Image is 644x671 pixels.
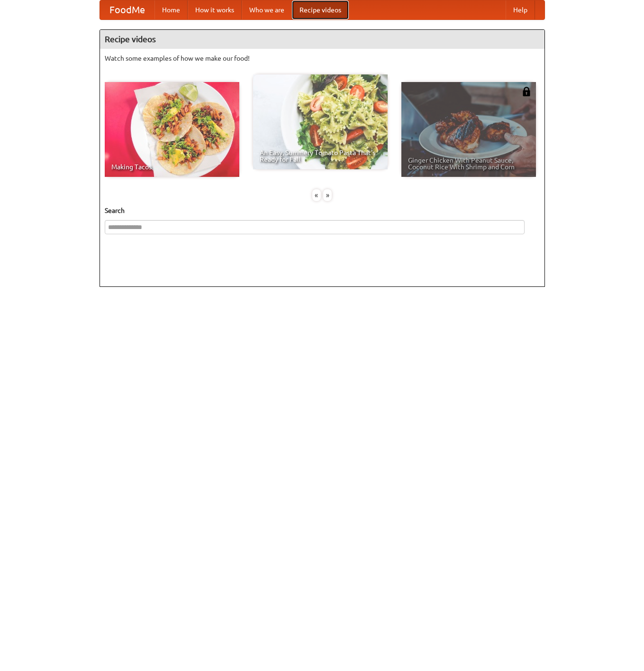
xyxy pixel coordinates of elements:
a: An Easy, Summery Tomato Pasta That's Ready for Fall [253,74,388,169]
h4: Recipe videos [100,30,544,49]
h5: Search [105,206,540,215]
div: » [323,189,332,201]
a: FoodMe [100,0,154,19]
a: Home [154,0,188,19]
p: Watch some examples of how we make our food! [105,54,540,63]
span: Making Tacos [111,164,233,170]
div: « [312,189,321,201]
a: Who we are [242,0,292,19]
a: Making Tacos [105,82,239,177]
a: How it works [188,0,242,19]
a: Help [506,0,535,19]
a: Recipe videos [292,0,349,19]
img: 483408.png [522,87,531,96]
span: An Easy, Summery Tomato Pasta That's Ready for Fall [260,149,381,163]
